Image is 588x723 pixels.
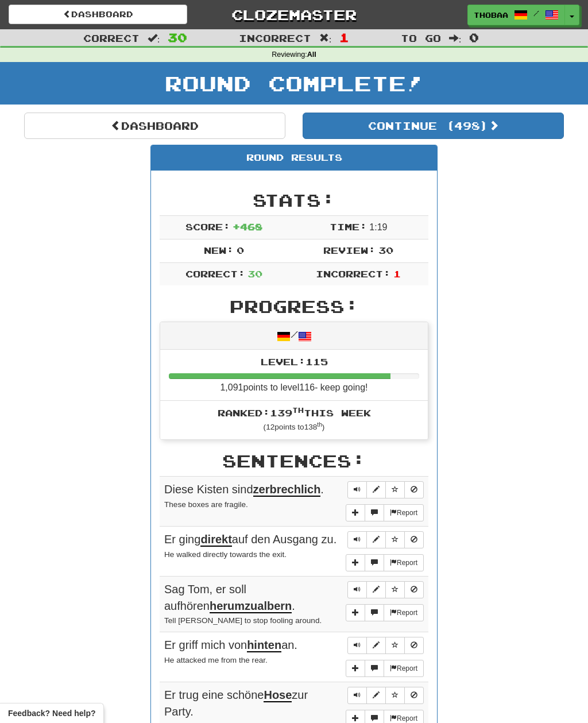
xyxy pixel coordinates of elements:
[369,222,387,232] span: 1 : 19
[385,481,405,498] button: Toggle favorite
[404,581,424,598] button: Toggle ignore
[346,504,365,521] button: Add sentence to collection
[247,639,281,652] u: hinten
[160,191,428,210] h2: Stats:
[164,550,287,559] small: He walked directly towards the exit.
[346,660,424,677] div: More sentence controls
[264,423,325,431] small: ( 12 points to 138 )
[307,51,316,59] strong: All
[346,554,365,571] button: Add sentence to collection
[366,531,386,548] button: Edit sentence
[323,245,376,256] span: Review:
[264,689,292,702] u: Hose
[385,581,405,598] button: Toggle favorite
[237,245,244,256] span: 0
[347,481,367,498] button: Play sentence audio
[9,5,187,24] a: Dashboard
[253,483,321,497] u: zerbrechlich
[347,687,424,704] div: Sentence controls
[346,554,424,571] div: More sentence controls
[164,500,248,509] small: These boxes are fragile.
[401,32,441,44] span: To go
[8,707,95,719] span: Open feedback widget
[316,268,390,279] span: Incorrect:
[366,687,386,704] button: Edit sentence
[449,33,462,43] span: :
[346,660,365,677] button: Add sentence to collection
[204,245,234,256] span: New:
[233,221,262,232] span: + 468
[164,656,268,664] small: He attacked me from the rear.
[24,113,285,139] a: Dashboard
[303,113,564,139] button: Continue (498)
[366,481,386,498] button: Edit sentence
[347,637,424,654] div: Sentence controls
[404,531,424,548] button: Toggle ignore
[346,604,365,621] button: Add sentence to collection
[339,30,349,44] span: 1
[160,297,428,316] h2: Progress:
[4,72,584,95] h1: Round Complete!
[346,504,424,521] div: More sentence controls
[292,406,304,414] sup: th
[200,533,231,547] u: direkt
[164,533,336,547] span: Er ging auf den Ausgang zu.
[151,145,437,171] div: Round Results
[317,422,322,428] sup: th
[160,322,428,349] div: /
[384,604,424,621] button: Report
[204,5,383,25] a: Clozemaster
[384,660,424,677] button: Report
[148,33,160,43] span: :
[378,245,393,256] span: 30
[393,268,401,279] span: 1
[164,689,308,718] span: Er trug eine schöne zur Party.
[385,637,405,654] button: Toggle favorite
[239,32,311,44] span: Incorrect
[261,356,328,367] span: Level: 115
[366,581,386,598] button: Edit sentence
[467,5,565,25] a: thobaa /
[160,350,428,401] li: 1,091 points to level 116 - keep going!
[218,407,371,418] span: Ranked: 139 this week
[469,30,479,44] span: 0
[347,637,367,654] button: Play sentence audio
[385,687,405,704] button: Toggle favorite
[247,268,262,279] span: 30
[168,30,187,44] span: 30
[347,581,424,598] div: Sentence controls
[346,604,424,621] div: More sentence controls
[83,32,140,44] span: Correct
[347,581,367,598] button: Play sentence audio
[185,268,245,279] span: Correct:
[404,687,424,704] button: Toggle ignore
[385,531,405,548] button: Toggle favorite
[474,10,508,20] span: thobaa
[404,637,424,654] button: Toggle ignore
[160,451,428,470] h2: Sentences:
[533,9,539,17] span: /
[210,600,292,613] u: herumzualbern
[347,481,424,498] div: Sentence controls
[330,221,367,232] span: Time:
[164,483,324,497] span: Diese Kisten sind .
[384,554,424,571] button: Report
[164,583,295,613] span: Sag Tom, er soll aufhören .
[319,33,332,43] span: :
[347,531,367,548] button: Play sentence audio
[366,637,386,654] button: Edit sentence
[164,639,297,652] span: Er griff mich von an.
[347,687,367,704] button: Play sentence audio
[404,481,424,498] button: Toggle ignore
[347,531,424,548] div: Sentence controls
[185,221,230,232] span: Score:
[164,616,322,625] small: Tell [PERSON_NAME] to stop fooling around.
[384,504,424,521] button: Report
